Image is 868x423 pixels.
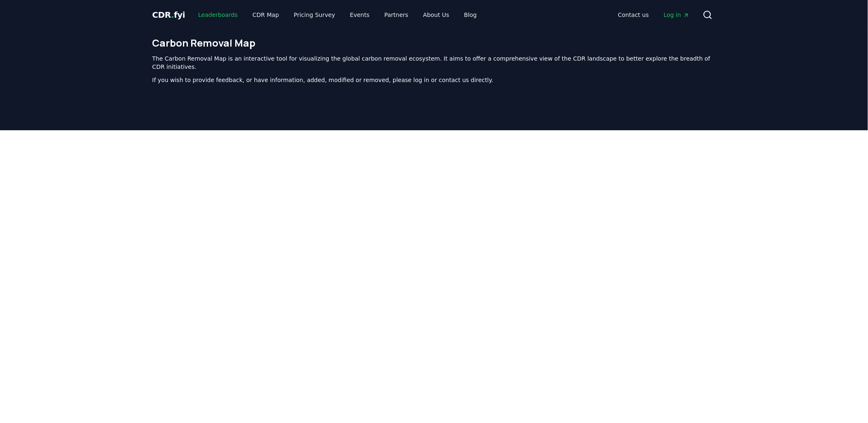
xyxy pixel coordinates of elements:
a: Log in [657,7,696,22]
a: Contact us [611,7,655,22]
a: Partners [378,7,415,22]
a: Blog [458,7,484,22]
nav: Main [611,7,696,22]
span: Log in [664,11,689,19]
a: CDR Map [246,7,285,22]
p: The Carbon Removal Map is an interactive tool for visualizing the global carbon removal ecosystem... [152,54,716,71]
a: About Us [416,7,456,22]
h1: Carbon Removal Map [152,36,716,49]
a: Pricing Survey [287,7,342,22]
a: Leaderboards [192,7,244,22]
nav: Main [192,7,483,22]
span: CDR fyi [152,10,185,20]
a: CDR.fyi [152,9,185,21]
p: If you wish to provide feedback, or have information, added, modified or removed, please log in o... [152,76,716,84]
a: Events [344,7,376,22]
span: . [171,10,174,20]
